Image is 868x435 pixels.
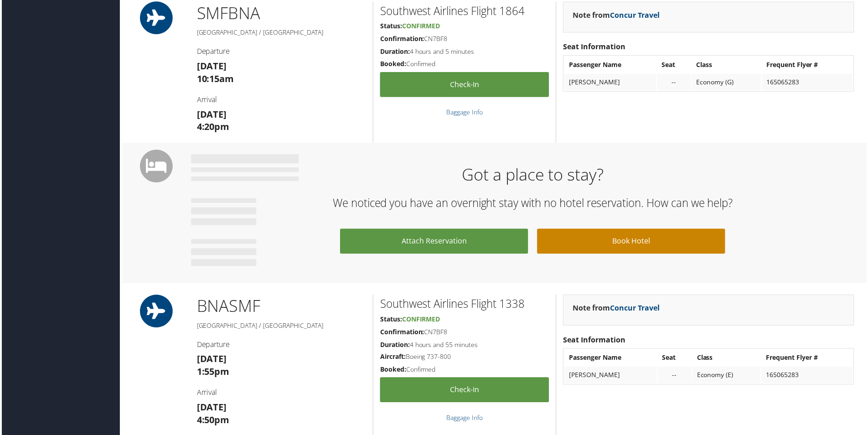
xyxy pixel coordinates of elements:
[565,57,657,73] th: Passenger Name
[196,341,366,351] h4: Departure
[196,28,366,37] h5: [GEOGRAPHIC_DATA] / [GEOGRAPHIC_DATA]
[763,57,854,73] th: Frequent Flyer #
[658,57,692,73] th: Seat
[658,351,692,368] th: Seat
[196,367,228,379] strong: 1:55pm
[196,73,233,85] strong: 10:15am
[563,42,626,52] strong: Seat Information
[380,47,549,57] h5: 4 hours and 5 minutes
[380,329,424,337] strong: Confirmation:
[446,108,483,117] a: Baggage Info
[380,367,549,376] h5: Confirmed
[380,354,405,362] strong: Aircraft:
[763,351,854,368] th: Frequent Flyer #
[693,351,762,368] th: Class
[610,304,661,314] a: Concur Travel
[402,22,440,31] span: Confirmed
[563,336,626,346] strong: Seat Information
[196,389,366,399] h4: Arrival
[340,230,528,255] a: Attach Reservation
[380,47,409,56] strong: Duration:
[693,57,762,73] th: Class
[196,47,366,57] h4: Departure
[196,2,366,25] h1: SMF BNA
[380,379,549,404] a: Check-in
[380,35,424,43] strong: Confirmation:
[196,121,228,134] strong: 4:20pm
[763,368,854,385] td: 165065283
[196,322,366,331] h5: [GEOGRAPHIC_DATA] / [GEOGRAPHIC_DATA]
[565,368,657,385] td: [PERSON_NAME]
[380,342,409,350] strong: Duration:
[380,3,549,19] h2: Southwest Airlines Flight 1864
[663,373,688,381] div: --
[565,351,657,368] th: Passenger Name
[380,354,549,363] h5: Boeing 737-800
[380,35,549,44] h5: CN7BF8
[380,60,549,69] h5: Confirmed
[380,342,549,351] h5: 4 hours and 55 minutes
[693,368,762,385] td: Economy (E)
[380,72,549,98] a: Check-in
[573,304,661,314] strong: Note from
[380,367,406,375] strong: Booked:
[763,74,854,91] td: 165065283
[693,74,762,91] td: Economy (G)
[196,354,226,367] strong: [DATE]
[380,22,402,31] strong: Status:
[196,95,366,105] h4: Arrival
[196,415,228,428] strong: 4:50pm
[402,316,440,325] span: Confirmed
[537,230,726,255] a: Book Hotel
[196,403,226,415] strong: [DATE]
[573,10,661,20] strong: Note from
[380,297,549,313] h2: Southwest Airlines Flight 1338
[662,78,687,87] div: --
[380,316,402,325] strong: Status:
[196,296,366,319] h1: BNA SMF
[196,60,226,72] strong: [DATE]
[196,109,226,121] strong: [DATE]
[380,60,406,68] strong: Booked:
[446,415,483,424] a: Baggage Info
[565,74,657,91] td: [PERSON_NAME]
[610,10,661,20] a: Concur Travel
[380,329,549,338] h5: CN7BF8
